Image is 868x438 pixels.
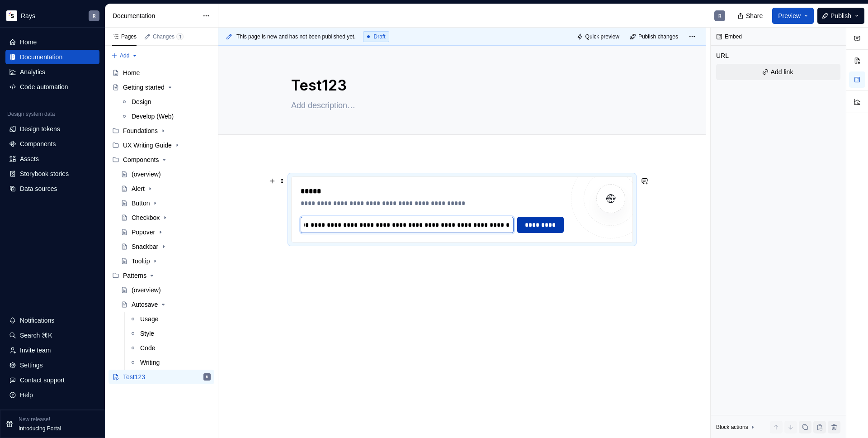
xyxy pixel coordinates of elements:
[716,51,729,60] div: URL
[108,49,141,62] button: Add
[20,52,62,62] div: Documentation
[5,65,99,79] a: Analytics
[585,33,619,40] span: Quick preview
[20,184,57,193] div: Data sources
[123,155,159,164] div: Components
[126,312,214,326] a: Usage
[123,126,158,135] div: Foundations
[5,80,99,94] a: Code automation
[117,95,214,109] a: Design
[120,52,129,59] span: Add
[20,38,37,47] div: Home
[733,8,769,24] button: Share
[108,152,214,167] div: Components
[5,343,99,357] a: Invite team
[5,122,99,136] a: Design tokens
[176,33,184,40] span: 1
[20,390,33,400] div: Help
[117,196,214,210] a: Button
[123,372,145,381] div: Test123
[20,346,51,355] div: Invite team
[108,138,214,152] div: UX Writing Guide
[5,181,99,196] a: Data sources
[20,361,43,370] div: Settings
[716,424,748,431] div: Block actions
[20,82,68,91] div: Code automation
[108,80,214,95] a: Getting started
[5,137,99,151] a: Components
[117,210,214,225] a: Checkbox
[132,170,161,179] div: (overview)
[5,152,99,166] a: Assets
[132,112,174,121] div: Develop (Web)
[5,373,99,387] button: Contact support
[20,376,65,385] div: Contact support
[20,67,45,76] div: Analytics
[21,11,35,20] div: Rays
[817,8,864,24] button: Publish
[132,184,145,193] div: Alert
[126,326,214,341] a: Style
[5,167,99,181] a: Storybook stories
[153,33,184,40] div: Changes
[19,425,61,432] p: Introducing Portal
[5,313,99,328] button: Notifications
[374,33,386,40] span: Draft
[716,421,756,433] div: Block actions
[772,8,814,24] button: Preview
[126,341,214,355] a: Code
[718,12,722,19] div: R
[117,109,214,124] a: Develop (Web)
[123,141,172,150] div: UX Writing Guide
[6,10,17,21] img: 6d3517f2-c9be-42ef-a17d-43333b4a1852.png
[627,30,682,43] button: Publish changes
[19,416,50,423] p: New release!
[574,30,623,43] button: Quick preview
[117,225,214,239] a: Popover
[20,139,56,148] div: Components
[132,199,150,208] div: Button
[289,75,631,96] textarea: Test123
[108,66,214,80] a: Home
[132,300,158,309] div: Autosave
[236,33,356,40] span: This page is new and has not been published yet.
[716,64,840,80] button: Add link
[123,271,146,280] div: Patterns
[5,35,99,49] a: Home
[2,6,103,25] button: RaysR
[117,239,214,254] a: Snackbar
[830,11,851,20] span: Publish
[112,33,137,40] div: Pages
[5,50,99,64] a: Documentation
[132,242,158,251] div: Snackbar
[108,66,214,384] div: Page tree
[20,169,69,178] div: Storybook stories
[117,167,214,181] a: (overview)
[638,33,678,40] span: Publish changes
[108,124,214,138] div: Foundations
[126,355,214,370] a: Writing
[132,97,151,106] div: Design
[5,388,99,402] button: Help
[132,228,155,237] div: Popover
[7,110,55,118] div: Design system data
[132,286,161,295] div: (overview)
[123,83,165,92] div: Getting started
[20,154,39,163] div: Assets
[5,358,99,372] a: Settings
[117,181,214,196] a: Alert
[140,358,160,367] div: Writing
[117,254,214,268] a: Tooltip
[778,11,801,20] span: Preview
[746,11,763,20] span: Share
[771,67,793,76] span: Add link
[117,283,214,297] a: (overview)
[132,257,150,266] div: Tooltip
[132,213,160,222] div: Checkbox
[5,328,99,343] button: Search ⌘K
[113,11,198,20] div: Documentation
[108,268,214,283] div: Patterns
[206,372,208,381] div: R
[140,343,155,352] div: Code
[108,370,214,384] a: Test123R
